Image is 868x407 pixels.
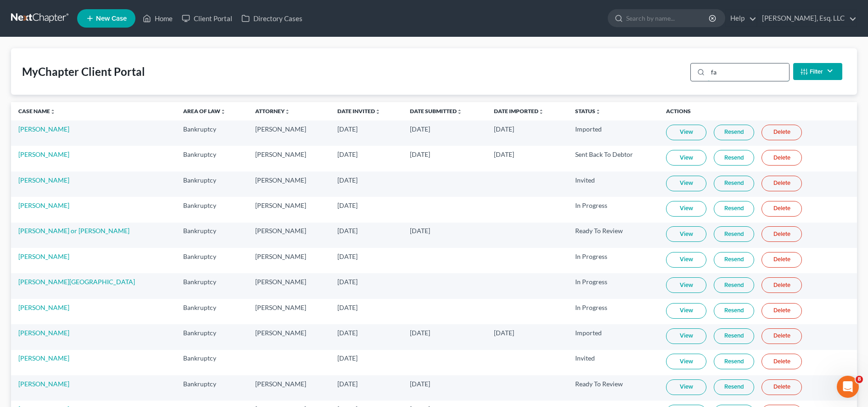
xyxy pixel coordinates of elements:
[568,324,659,350] td: Imported
[18,150,69,158] a: [PERSON_NAME]
[18,227,129,235] a: [PERSON_NAME] or [PERSON_NAME]
[410,125,430,133] span: [DATE]
[568,299,659,324] td: In Progress
[183,108,226,115] a: Area of Lawunfold_more
[762,226,802,242] a: Delete
[568,248,659,273] td: In Progress
[337,304,358,311] span: [DATE]
[248,197,330,222] td: [PERSON_NAME]
[177,10,237,27] a: Client Portal
[176,172,248,197] td: Bankruptcy
[22,64,145,79] div: MyChapter Client Portal
[856,376,863,383] span: 8
[176,350,248,375] td: Bankruptcy
[575,108,601,115] a: Statusunfold_more
[337,227,358,235] span: [DATE]
[762,328,802,344] a: Delete
[494,329,514,337] span: [DATE]
[714,379,754,395] a: Resend
[457,109,462,115] i: unfold_more
[714,354,754,369] a: Resend
[248,248,330,273] td: [PERSON_NAME]
[714,277,754,293] a: Resend
[714,303,754,319] a: Resend
[337,108,381,115] a: Date Invitedunfold_more
[410,380,430,388] span: [DATE]
[337,176,358,184] span: [DATE]
[248,120,330,146] td: [PERSON_NAME]
[176,375,248,401] td: Bankruptcy
[18,304,69,311] a: [PERSON_NAME]
[337,125,358,133] span: [DATE]
[337,354,358,362] span: [DATE]
[248,324,330,350] td: [PERSON_NAME]
[18,278,135,286] a: [PERSON_NAME][GEOGRAPHIC_DATA]
[18,252,69,260] a: [PERSON_NAME]
[494,150,514,158] span: [DATE]
[762,201,802,217] a: Delete
[410,329,430,337] span: [DATE]
[568,375,659,401] td: Ready To Review
[96,15,127,22] span: New Case
[248,375,330,401] td: [PERSON_NAME]
[568,120,659,146] td: Imported
[18,108,56,115] a: Case Nameunfold_more
[714,150,754,166] a: Resend
[176,324,248,350] td: Bankruptcy
[18,329,69,337] a: [PERSON_NAME]
[18,176,69,184] a: [PERSON_NAME]
[18,380,69,388] a: [PERSON_NAME]
[337,329,358,337] span: [DATE]
[762,303,802,319] a: Delete
[666,150,706,166] a: View
[50,109,56,115] i: unfold_more
[176,120,248,146] td: Bankruptcy
[714,125,754,140] a: Resend
[837,376,859,398] iframe: Intercom live chat
[285,109,290,115] i: unfold_more
[176,299,248,324] td: Bankruptcy
[248,223,330,248] td: [PERSON_NAME]
[666,379,706,395] a: View
[494,108,544,115] a: Date Importedunfold_more
[762,252,802,268] a: Delete
[762,125,802,140] a: Delete
[248,172,330,197] td: [PERSON_NAME]
[595,109,601,115] i: unfold_more
[176,223,248,248] td: Bankruptcy
[568,350,659,375] td: Invited
[708,63,789,81] input: Search...
[248,299,330,324] td: [PERSON_NAME]
[568,146,659,171] td: Sent Back To Debtor
[410,150,430,158] span: [DATE]
[337,150,358,158] span: [DATE]
[375,109,381,115] i: unfold_more
[18,125,69,133] a: [PERSON_NAME]
[666,277,706,293] a: View
[762,150,802,166] a: Delete
[176,146,248,171] td: Bankruptcy
[793,63,842,80] button: Filter
[666,201,706,217] a: View
[568,197,659,222] td: In Progress
[726,10,756,27] a: Help
[757,10,857,27] a: [PERSON_NAME], Esq. LLC
[762,379,802,395] a: Delete
[176,273,248,298] td: Bankruptcy
[666,252,706,268] a: View
[220,109,226,115] i: unfold_more
[714,176,754,191] a: Resend
[410,227,430,235] span: [DATE]
[762,176,802,191] a: Delete
[538,109,544,115] i: unfold_more
[666,176,706,191] a: View
[337,380,358,388] span: [DATE]
[248,273,330,298] td: [PERSON_NAME]
[337,252,358,260] span: [DATE]
[494,125,514,133] span: [DATE]
[138,10,177,27] a: Home
[337,201,358,209] span: [DATE]
[626,10,710,27] input: Search by name...
[666,303,706,319] a: View
[568,273,659,298] td: In Progress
